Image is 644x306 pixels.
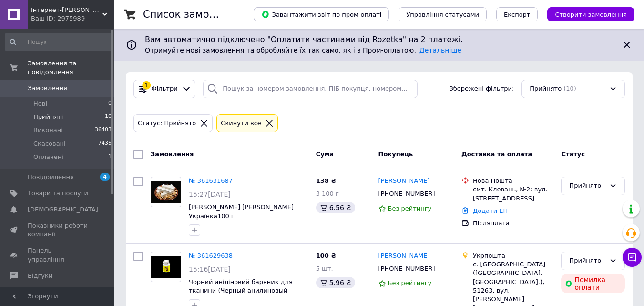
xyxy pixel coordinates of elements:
[378,252,430,261] a: [PERSON_NAME]
[530,84,562,94] span: Прийнято
[316,202,355,213] div: 6.56 ₴
[561,150,585,158] span: Статус
[105,113,112,121] span: 10
[473,219,553,228] div: Післяплата
[473,207,508,214] a: Додати ЕН
[388,279,432,286] span: Без рейтингу
[378,177,430,186] a: [PERSON_NAME]
[28,272,52,280] span: Відгуки
[261,10,381,19] span: Завантажити звіт по пром-оплаті
[189,190,231,198] span: 15:27[DATE]
[254,7,389,21] button: Завантажити звіт по пром-оплаті
[538,11,634,18] a: Створити замовлення
[189,203,294,220] a: [PERSON_NAME] [PERSON_NAME] Українка100 г
[152,84,178,94] span: Фільтри
[108,153,112,161] span: 1
[569,181,605,191] div: Прийнято
[623,248,642,267] button: Чат з покупцем
[100,173,110,181] span: 4
[28,84,67,93] span: Замовлення
[189,252,233,259] a: № 361629638
[28,205,98,214] span: [DEMOGRAPHIC_DATA]
[189,265,231,273] span: 15:16[DATE]
[31,6,102,14] span: Інтернет-Магазин Хамеліон
[5,33,112,51] input: Пошук
[388,205,432,212] span: Без рейтингу
[189,177,233,184] a: № 361631687
[569,256,605,266] div: Прийнято
[461,150,532,158] span: Доставка та оплата
[151,256,181,278] img: Фото товару
[33,139,66,148] span: Скасовані
[151,150,194,158] span: Замовлення
[136,118,198,128] div: Статус: Прийнято
[378,150,413,158] span: Покупець
[145,46,461,54] span: Отримуйте нові замовлення та обробляйте їх так само, як і з Пром-оплатою.
[151,181,181,203] img: Фото товару
[316,265,333,272] span: 5 шт.
[33,126,63,135] span: Виконані
[473,185,553,202] div: смт. Клевань, №2: вул. [STREET_ADDRESS]
[31,14,114,23] div: Ваш ID: 2975989
[555,11,627,18] span: Створити замовлення
[563,85,576,92] span: (10)
[504,11,531,18] span: Експорт
[473,177,553,185] div: Нова Пошта
[28,59,114,76] span: Замовлення та повідомлення
[316,252,337,259] span: 100 ₴
[419,46,461,54] a: Детальніше
[98,139,112,148] span: 7435
[108,99,112,108] span: 0
[203,80,417,98] input: Пошук за номером замовлення, ПІБ покупця, номером телефону, Email, номером накладної
[547,7,634,21] button: Створити замовлення
[219,118,263,128] div: Cкинути все
[143,9,240,20] h1: Список замовлень
[28,222,88,239] span: Показники роботи компанії
[449,84,514,94] span: Збережені фільтри:
[316,190,339,197] span: 3 100 г
[33,99,47,108] span: Нові
[378,265,435,272] span: [PHONE_NUMBER]
[378,190,435,197] span: [PHONE_NUMBER]
[189,278,293,303] a: Чорний аніліновий барвник для тканини (Черный анилиновый краситель для ткани)
[33,113,63,121] span: Прийняті
[399,7,487,21] button: Управління статусами
[95,126,112,135] span: 36403
[561,274,625,293] div: Помилка оплати
[145,34,613,45] span: Вам автоматично підключено "Оплатити частинами від Rozetka" на 2 платежі.
[406,11,479,18] span: Управління статусами
[142,81,151,90] div: 1
[28,173,74,181] span: Повідомлення
[33,153,63,161] span: Оплачені
[28,189,88,198] span: Товари та послуги
[473,252,553,260] div: Укрпошта
[496,7,538,21] button: Експорт
[151,177,181,207] a: Фото товару
[28,246,88,264] span: Панель управління
[316,150,334,158] span: Cума
[151,252,181,282] a: Фото товару
[316,177,337,184] span: 138 ₴
[316,277,355,288] div: 5.96 ₴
